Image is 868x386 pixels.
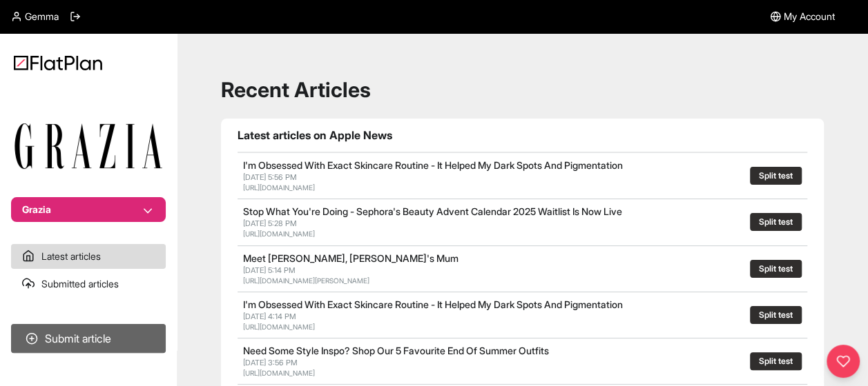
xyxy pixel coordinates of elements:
a: Meet [PERSON_NAME], [PERSON_NAME]'s Mum [243,252,459,264]
span: My Account [784,10,835,23]
a: I'm Obsessed With Exact Skincare Routine - It Helped My Dark Spots And Pigmentation [243,298,623,310]
button: Split test [750,260,802,278]
button: Split test [750,352,802,370]
a: Submitted articles [11,272,166,296]
button: Split test [750,213,802,231]
button: Split test [750,167,802,185]
a: [URL][DOMAIN_NAME] [243,323,315,331]
h1: Latest articles on Apple News [238,127,807,143]
a: [URL][DOMAIN_NAME] [243,183,315,192]
span: [DATE] 5:28 PM [243,219,297,228]
a: [URL][DOMAIN_NAME] [243,369,315,377]
a: I'm Obsessed With Exact Skincare Routine - It Helped My Dark Spots And Pigmentation [243,159,623,171]
button: Submit article [11,324,166,353]
span: Gemma [25,10,59,23]
h1: Recent Articles [221,77,824,102]
button: Grazia [11,197,166,222]
a: Stop What You're Doing - Sephora's Beauty Advent Calendar 2025 Waitlist Is Now Live [243,205,622,217]
a: Latest articles [11,244,166,269]
a: Gemma [11,10,59,23]
span: [DATE] 3:56 PM [243,358,298,367]
a: [URL][DOMAIN_NAME] [243,230,315,238]
a: Need Some Style Inspo? Shop Our 5 Favourite End Of Summer Outfits [243,345,549,356]
button: Split test [750,306,802,324]
span: [DATE] 5:56 PM [243,172,297,182]
img: Publication Logo [14,123,163,170]
span: [DATE] 5:14 PM [243,265,296,275]
a: [URL][DOMAIN_NAME][PERSON_NAME] [243,276,369,285]
span: [DATE] 4:14 PM [243,312,296,321]
img: Logo [14,55,102,70]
